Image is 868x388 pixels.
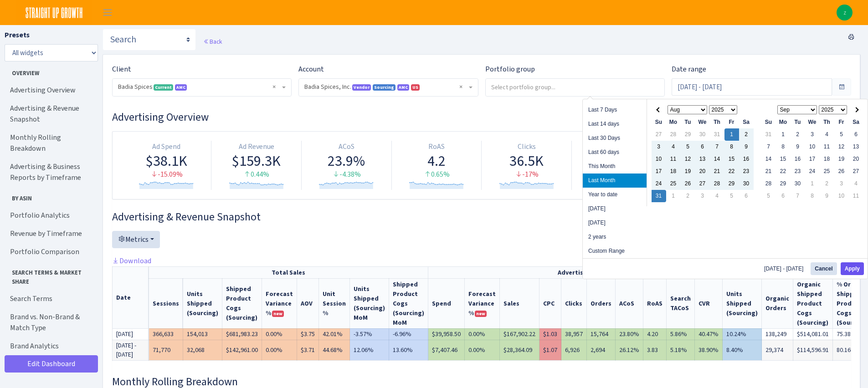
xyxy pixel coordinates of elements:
[820,165,834,178] td: 25
[5,65,95,77] span: Overview
[112,64,131,75] label: Client
[575,152,658,169] div: 14.9K
[776,153,791,165] td: 15
[149,328,183,340] td: 366,633
[428,278,465,328] th: Spend
[820,153,834,165] td: 18
[849,116,863,128] th: Sa
[849,165,863,178] td: 27
[761,178,776,190] td: 28
[695,278,723,328] th: CVR
[849,153,863,165] td: 20
[465,328,500,340] td: 0.00%
[681,178,695,190] td: 26
[5,206,96,225] a: Portfolio Analytics
[575,142,658,152] div: Orders
[319,340,350,360] td: 44.68%
[710,128,724,141] td: 31
[583,216,647,230] li: [DATE]
[739,141,754,153] td: 9
[583,131,647,145] li: Last 30 Days
[667,340,695,360] td: 5.18%
[215,169,298,180] div: 0.44%
[149,278,183,328] th: Sessions
[118,82,280,92] span: Badia Spices <span class="badge badge-success">Current</span><span class="badge badge-primary">AM...
[112,231,160,248] button: Metrics
[113,266,149,328] th: Date
[834,116,849,128] th: Fr
[805,153,820,165] td: 17
[834,178,849,190] td: 3
[5,128,96,158] a: Monthly Rolling Breakdown
[849,190,863,202] td: 11
[652,141,666,153] td: 3
[652,165,666,178] td: 17
[485,152,568,169] div: 36.5K
[652,178,666,190] td: 24
[791,165,805,178] td: 23
[834,190,849,202] td: 10
[215,142,298,152] div: Ad Revenue
[837,5,853,20] img: zachary.voniderstein
[319,278,350,328] th: Unit Session %
[667,328,695,340] td: 5.86%
[761,153,776,165] td: 14
[561,340,587,360] td: 6,926
[710,116,724,128] th: Th
[112,210,851,224] h3: Widget #2
[652,128,666,141] td: 27
[5,81,96,99] a: Advertising Overview
[805,116,820,128] th: We
[724,190,739,202] td: 5
[262,328,297,340] td: 0.00%
[561,278,587,328] th: Clicks
[739,165,754,178] td: 23
[820,141,834,153] td: 11
[149,340,183,360] td: 71,770
[695,340,723,360] td: 38.90%
[350,340,389,360] td: 12.06%
[820,128,834,141] td: 4
[539,328,561,340] td: $1.03
[834,128,849,141] td: 5
[849,128,863,141] td: 6
[183,340,222,360] td: 32,068
[849,141,863,153] td: 13
[203,37,222,46] a: Back
[428,328,465,340] td: $39,958.50
[695,178,710,190] td: 27
[485,64,535,75] label: Portfolio group
[154,84,173,91] span: Current
[350,278,389,328] th: Units Shipped (Sourcing) MoM
[389,340,428,360] td: 13.60%
[395,169,478,180] div: 0.65%
[459,82,462,92] span: Remove all items
[587,328,616,340] td: 15,764
[643,328,667,340] td: 4.20
[428,266,723,278] th: Advertising
[5,243,96,261] a: Portfolio Comparison
[5,158,96,187] a: Advertising & Business Reports by Timeframe
[262,340,297,360] td: 0.00%
[681,190,695,202] td: 2
[724,141,739,153] td: 8
[805,190,820,202] td: 8
[583,230,647,244] li: 2 years
[791,141,805,153] td: 9
[113,340,149,360] td: [DATE] - [DATE]
[389,328,428,340] td: -6.96%
[695,153,710,165] td: 13
[739,116,754,128] th: Sa
[583,174,647,188] li: Last Month
[643,340,667,360] td: 3.83
[805,165,820,178] td: 24
[305,142,388,152] div: ACoS
[681,128,695,141] td: 29
[681,116,695,128] th: Tu
[776,178,791,190] td: 29
[834,153,849,165] td: 19
[791,178,805,190] td: 30
[761,116,776,128] th: Su
[723,278,762,328] th: Units Shipped (Sourcing)
[125,169,207,180] div: -15.09%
